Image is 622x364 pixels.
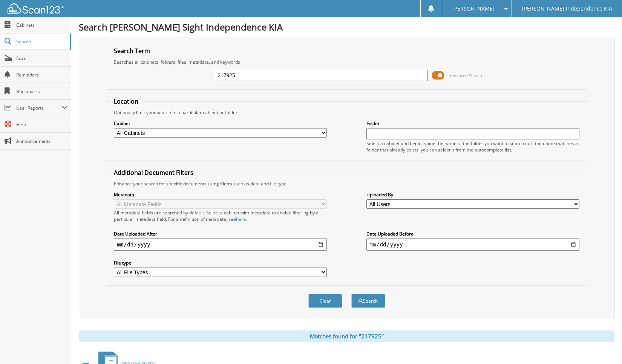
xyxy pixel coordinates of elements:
img: scan123-logo-white.svg [8,3,64,14]
span: Reminders [16,72,67,78]
label: File type [114,260,327,266]
h1: Search [PERSON_NAME] Sight Independence KIA [79,21,614,33]
input: end [366,239,579,251]
label: Date Uploaded After [114,231,327,237]
div: Enhance your search for specific documents using filters such as date and file type. [110,180,583,187]
span: Cabinets [16,22,67,28]
label: Uploaded By [366,191,579,198]
label: Folder [366,120,579,127]
div: Searches all cabinets, folders, files, metadata, and keywords [110,59,583,65]
span: Announcements [16,138,67,144]
button: Clear [308,294,342,308]
span: User Reports [16,105,62,111]
label: Cabinet [114,120,327,127]
div: All metadata fields are searched by default. Select a cabinet with metadata to enable filtering b... [114,210,327,222]
span: [PERSON_NAME] [452,6,495,11]
span: Advanced Search [449,73,482,78]
label: Metadata [114,191,327,198]
span: Scan [16,55,67,61]
legend: Location [110,97,142,106]
div: Matches found for "217925" [79,330,614,342]
div: Select a cabinet and begin typing the name of the folder you want to search in. If the name match... [366,140,579,153]
legend: Search Term [110,47,154,55]
a: here [236,216,246,222]
button: Search [351,294,385,308]
div: Optionally limit your search to a particular cabinet or folder [110,109,583,116]
span: [PERSON_NAME] Independence KIA [522,6,612,11]
label: Date Uploaded Before [366,231,579,237]
input: start [114,239,327,251]
span: Bookmarks [16,88,67,95]
legend: Additional Document Filters [110,168,197,177]
span: Search [16,38,66,45]
span: Help [16,121,67,128]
